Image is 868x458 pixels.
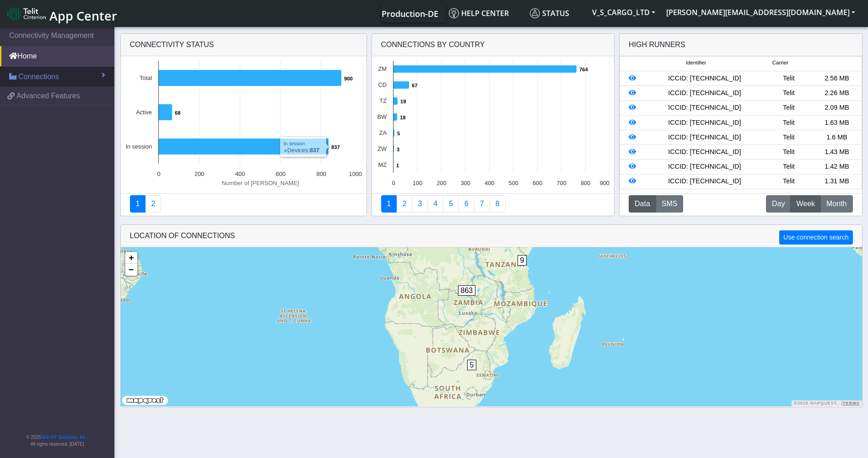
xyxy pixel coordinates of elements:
[121,225,862,247] div: LOCATION OF CONNECTIONS
[379,129,387,136] text: ZA
[400,115,405,120] text: 18
[765,74,813,84] div: Telit
[235,170,244,177] text: 400
[813,133,861,143] div: 1.6 MB
[157,170,160,177] text: 0
[587,4,661,21] button: V_S_CARGO_LTD
[396,163,399,168] text: 1
[813,103,861,113] div: 2.09 MB
[580,180,590,186] text: 800
[136,109,152,116] text: Active
[458,195,474,213] a: 14 Days Trend
[813,162,861,172] div: 1.42 MB
[372,34,615,56] div: Connections By Country
[645,147,765,157] div: ICCID: [TECHNICAL_ID]
[530,8,569,18] span: Status
[381,4,438,22] a: Your current platform instance
[397,147,399,152] text: 3
[526,4,587,22] a: Status
[820,195,852,213] button: Month
[532,180,542,186] text: 600
[344,76,353,81] text: 900
[645,118,765,128] div: ICCID: [TECHNICAL_ID]
[508,180,518,186] text: 500
[645,103,765,113] div: ICCID: [TECHNICAL_ID]
[772,198,785,209] span: Day
[772,59,788,67] span: Carrier
[412,195,428,213] a: Usage per Country
[437,180,446,186] text: 200
[661,4,861,21] button: [PERSON_NAME][EMAIL_ADDRESS][DOMAIN_NAME]
[490,195,506,213] a: Not Connected for 30 days
[378,65,386,72] text: ZM
[518,255,527,266] span: 9
[400,99,406,104] text: 19
[121,34,367,56] div: Connectivity status
[316,170,326,177] text: 800
[331,144,340,150] text: 837
[377,145,387,152] text: ZW
[49,7,117,24] span: App Center
[813,74,861,84] div: 2.56 MB
[349,170,361,177] text: 1000
[397,131,400,136] text: 5
[443,195,459,213] a: Usage by Carrier
[645,162,765,172] div: ICCID: [TECHNICAL_ID]
[813,118,861,128] div: 1.63 MB
[125,264,137,276] a: Zoom out
[427,195,443,213] a: Connections By Carrier
[379,97,387,104] text: TZ
[686,59,706,67] span: Identifier
[579,67,588,72] text: 764
[629,195,656,213] button: Data
[139,75,151,81] text: Total
[599,180,609,186] text: 900
[18,71,59,82] span: Connections
[556,180,566,186] text: 700
[765,133,813,143] div: Telit
[813,147,861,157] div: 1.43 MB
[221,180,299,186] text: Number of [PERSON_NAME]
[175,110,180,116] text: 68
[765,162,813,172] div: Telit
[460,180,470,186] text: 300
[412,83,417,88] text: 67
[381,195,397,213] a: Connections By Country
[392,180,395,186] text: 0
[125,143,152,150] text: In session
[130,195,146,213] a: Connectivity status
[7,6,46,21] img: logo-telit-cinterion-gw-new.png
[145,195,161,213] a: Deployment status
[7,4,116,23] a: App Center
[458,285,476,296] span: 863
[412,180,422,186] text: 100
[792,400,862,406] div: ©2025 MapQuest, |
[378,161,387,168] text: MZ
[813,176,861,186] div: 1.31 MB
[485,180,494,186] text: 400
[765,118,813,128] div: Telit
[445,4,526,22] a: Help center
[796,198,815,209] span: Week
[41,435,87,440] a: Telit IoT Solutions, Inc.
[449,8,459,18] img: knowledge.svg
[843,401,860,405] a: Terms
[378,81,386,88] text: CD
[645,176,765,186] div: ICCID: [TECHNICAL_ID]
[396,195,412,213] a: Carrier
[765,103,813,113] div: Telit
[645,88,765,98] div: ICCID: [TECHNICAL_ID]
[474,195,490,213] a: Zero Session
[765,176,813,186] div: Telit
[656,195,684,213] button: SMS
[275,170,285,177] text: 600
[765,147,813,157] div: Telit
[377,113,387,120] text: BW
[194,170,204,177] text: 200
[130,195,357,213] nav: Summary paging
[629,39,685,50] div: High Runners
[530,8,540,18] img: status.svg
[766,195,791,213] button: Day
[779,230,852,245] button: Use connection search
[645,133,765,143] div: ICCID: [TECHNICAL_ID]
